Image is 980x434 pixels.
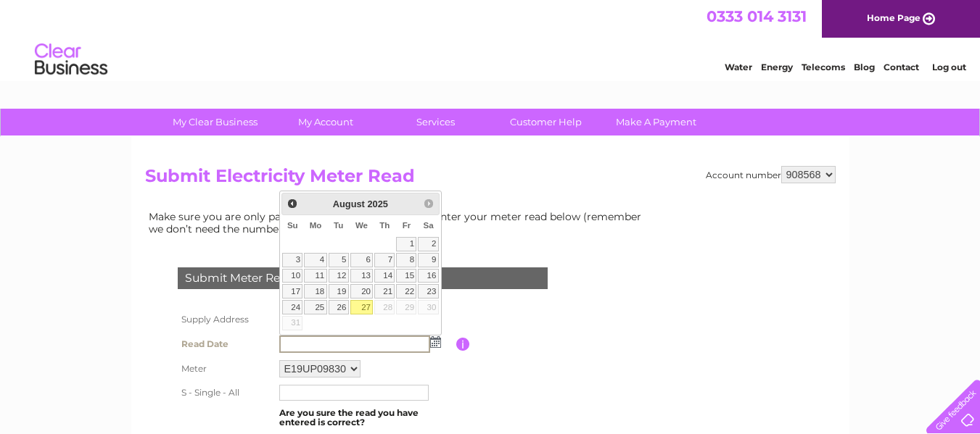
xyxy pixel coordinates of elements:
[145,166,836,193] h2: Submit Electricity Meter Read
[932,62,966,72] a: Log out
[287,221,298,230] span: Sunday
[761,62,793,72] a: Energy
[396,253,416,267] a: 8
[367,199,387,209] span: 2025
[329,269,349,283] a: 12
[350,300,374,314] a: 27
[282,253,302,267] a: 3
[374,269,395,283] a: 14
[456,338,470,351] input: Information
[282,300,302,314] a: 24
[418,284,438,299] a: 23
[379,221,390,230] span: Thursday
[418,237,438,251] a: 2
[284,195,300,212] a: Prev
[282,284,302,299] a: 17
[287,198,298,209] span: Prev
[424,221,434,230] span: Saturday
[884,62,919,72] a: Contact
[276,404,456,432] td: Are you sure the read you have entered is correct?
[396,269,416,283] a: 15
[350,253,374,267] a: 6
[329,253,349,267] a: 5
[418,269,438,283] a: 16
[486,109,606,135] a: Customer Help
[174,356,276,381] th: Meter
[374,253,395,267] a: 7
[178,267,548,289] div: Submit Meter Read
[148,8,833,70] div: Clear Business is a trading name of Verastar Limited (registered in [GEOGRAPHIC_DATA] No. 3667643...
[145,207,653,238] td: Make sure you are only paying for what you use. Simply enter your meter read below (remember we d...
[725,62,752,72] a: Water
[174,332,276,356] th: Read Date
[304,269,326,283] a: 11
[304,284,326,299] a: 18
[350,269,374,283] a: 13
[333,199,365,209] span: August
[350,284,374,299] a: 20
[396,237,416,251] a: 1
[155,109,275,135] a: My Clear Business
[329,300,349,314] a: 26
[376,109,495,135] a: Services
[304,253,326,267] a: 4
[265,109,385,135] a: My Account
[310,221,322,230] span: Monday
[396,284,416,299] a: 22
[334,221,343,230] span: Tuesday
[854,62,875,72] a: Blog
[282,269,302,283] a: 10
[329,284,349,299] a: 19
[802,62,845,72] a: Telecoms
[355,221,368,230] span: Wednesday
[174,307,276,332] th: Supply Address
[174,381,276,404] th: S - Single - All
[706,166,836,183] div: Account number
[374,284,395,299] a: 21
[707,7,807,25] a: 0333 014 3131
[403,221,411,230] span: Friday
[304,300,326,314] a: 25
[34,38,108,82] img: logo.png
[430,336,441,348] img: ...
[418,253,438,267] a: 9
[596,109,716,135] a: Make A Payment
